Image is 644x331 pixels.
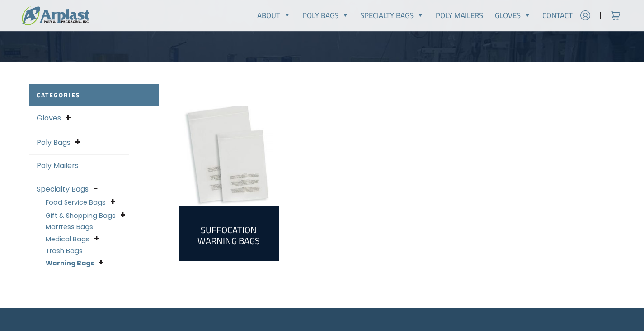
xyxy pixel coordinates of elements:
[536,6,578,24] a: Contact
[46,246,83,255] a: Trash Bags
[46,222,93,231] a: Mattress Bags
[46,211,116,220] a: Gift & Shopping Bags
[430,6,489,24] a: Poly Mailers
[186,225,272,246] h2: Suffocation Warning Bags
[37,184,89,194] a: Specialty Bags
[22,6,89,25] img: logo
[489,6,537,24] a: Gloves
[46,259,94,268] a: Warning Bags
[46,198,106,207] a: Food Service Bags
[37,113,61,123] a: Gloves
[29,84,159,106] h2: Categories
[37,160,79,171] a: Poly Mailers
[37,137,71,148] a: Poly Bags
[186,214,272,254] a: Visit product category Suffocation Warning Bags
[46,235,89,244] a: Medical Bags
[355,6,430,24] a: Specialty Bags
[599,10,602,21] span: |
[296,6,355,24] a: Poly Bags
[179,106,279,207] img: Suffocation Warning Bags
[251,6,296,24] a: About
[179,106,279,207] a: Visit product category Suffocation Warning Bags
